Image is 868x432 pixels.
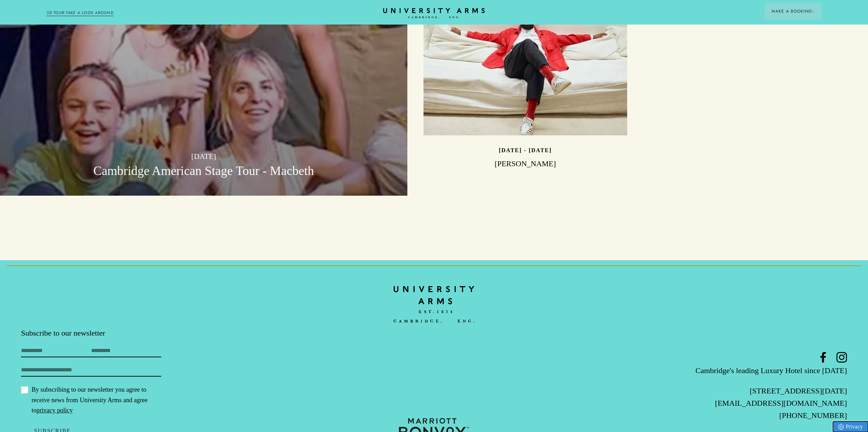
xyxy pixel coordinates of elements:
[16,150,391,162] p: [DATE]
[779,411,847,420] a: [PHONE_NUMBER]
[572,364,847,377] p: Cambridge's leading Luxury Hotel since [DATE]
[572,385,847,397] p: [STREET_ADDRESS][DATE]
[838,424,844,430] img: Privacy
[47,10,114,16] a: 3D TOUR:TAKE A LOOK AROUND
[836,352,847,363] a: Instagram
[36,407,73,414] a: privacy policy
[394,281,474,328] a: Home
[394,281,474,328] img: bc90c398f2f6aa16c3ede0e16ee64a97.svg
[812,10,814,13] img: Arrow icon
[772,8,814,14] span: Make a Booking
[833,421,868,432] a: Privacy
[765,3,821,20] button: Make a BookingArrow icon
[16,163,391,180] h3: Cambridge American Stage Tour - Macbeth
[423,158,627,169] h3: [PERSON_NAME]
[499,147,552,153] p: [DATE] - [DATE]
[715,399,847,407] a: [EMAIL_ADDRESS][DOMAIN_NAME]
[21,328,296,338] p: Subscribe to our newsletter
[21,386,28,393] input: By subscribing to our newsletter you agree to receive news from University Arms and agree topriva...
[818,352,828,363] a: Facebook
[21,385,161,415] label: By subscribing to our newsletter you agree to receive news from University Arms and agree to
[383,8,485,19] a: Home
